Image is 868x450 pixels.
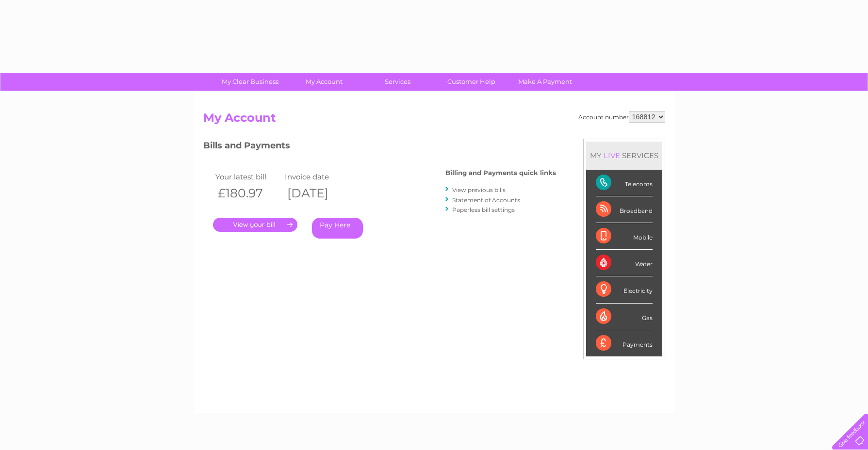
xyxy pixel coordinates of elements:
th: [DATE] [282,183,352,203]
a: Customer Help [431,73,511,91]
div: Broadband [596,196,653,223]
div: Water [596,250,653,276]
td: Invoice date [282,170,352,183]
div: MY SERVICES [586,142,662,169]
div: Telecoms [596,170,653,196]
a: Make A Payment [505,73,585,91]
th: £180.97 [213,183,283,203]
h2: My Account [203,111,665,129]
div: LIVE [602,151,622,160]
div: Electricity [596,276,653,303]
a: My Account [284,73,364,91]
div: Gas [596,304,653,330]
a: View previous bills [452,186,506,193]
a: My Clear Business [210,73,290,91]
a: Paperless bill settings [452,206,515,213]
div: Payments [596,330,653,356]
td: Your latest bill [213,170,283,183]
div: Mobile [596,223,653,250]
h4: Billing and Payments quick links [445,169,556,177]
a: Services [358,73,438,91]
a: . [213,218,297,232]
h3: Bills and Payments [203,139,556,156]
a: Statement of Accounts [452,196,520,204]
div: Account number [578,111,665,123]
a: Pay Here [312,218,363,239]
